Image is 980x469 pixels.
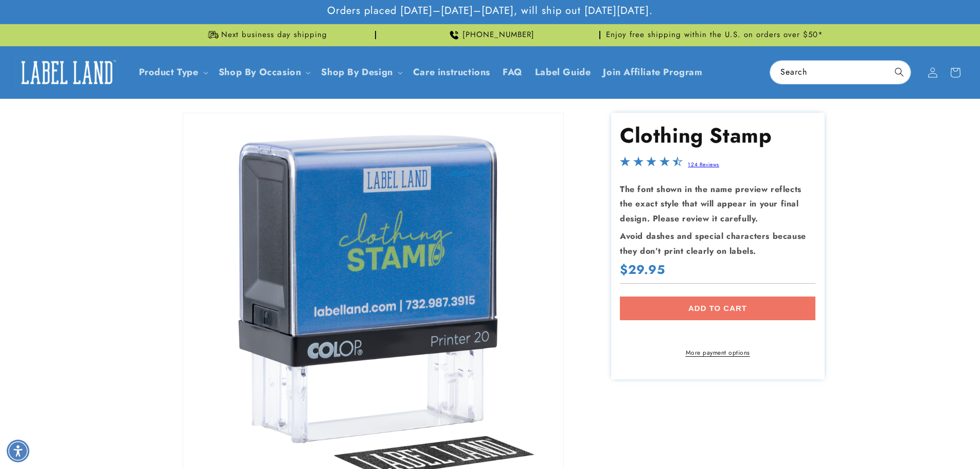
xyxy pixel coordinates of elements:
span: 4.4-star overall rating [620,159,683,171]
div: Announcement [604,24,825,46]
iframe: Gorgias Floating Chat [764,421,970,459]
div: Announcement [380,24,600,46]
summary: Shop By Occasion [212,60,315,84]
a: Label Land [12,53,122,92]
span: Next business day shipping [221,30,327,40]
a: Product Type [139,65,199,79]
a: Care instructions [407,60,496,84]
a: FAQ [496,60,529,84]
span: Shop By Occasion [219,66,301,78]
a: Shop By Design [321,65,393,79]
span: $29.95 [620,262,665,277]
span: Join Affiliate Program [603,66,702,78]
a: Label Guide [529,60,597,84]
span: Enjoy free shipping within the U.S. on orders over $50* [606,30,823,40]
div: Accessibility Menu [7,440,29,462]
span: Label Guide [535,66,591,78]
img: Label Land [15,57,118,89]
a: More payment options [620,348,815,357]
div: Announcement [156,24,376,46]
span: Care instructions [413,66,490,78]
a: Join Affiliate Program [597,60,708,84]
strong: The font shown in the name preview reflects the exact style that will appear in your final design... [620,183,801,225]
a: 124 Reviews [688,161,719,168]
span: FAQ [503,66,523,78]
summary: Shop By Design [315,60,406,84]
button: Search [888,61,911,83]
h1: Clothing Stamp [620,122,815,149]
summary: Product Type [133,60,212,84]
strong: Avoid dashes and special characters because they don’t print clearly on labels. [620,230,806,257]
span: [PHONE_NUMBER] [462,30,534,40]
span: Orders placed [DATE]–[DATE]–[DATE], will ship out [DATE][DATE]. [327,4,653,18]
